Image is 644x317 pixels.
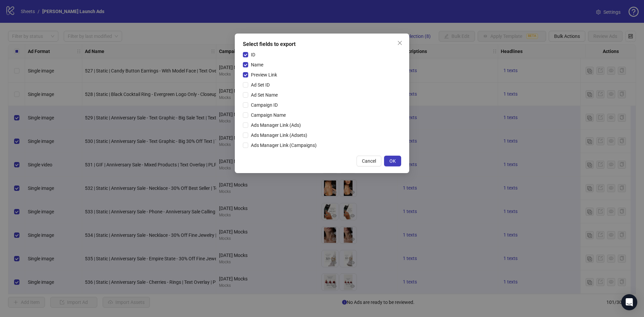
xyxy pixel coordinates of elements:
span: Ads Manager Link (Ads) [248,121,304,129]
span: Campaign ID [248,101,280,109]
span: Name [248,61,266,68]
button: Close [394,38,405,48]
span: Preview Link [248,71,280,78]
span: close [397,40,402,46]
span: OK [389,158,396,164]
span: Cancel [362,158,376,164]
span: Ad Set Name [248,91,280,99]
span: Ads Manager Link (Campaigns) [248,142,319,149]
span: Campaign Name [248,111,288,119]
button: Cancel [357,156,381,166]
span: Ad Set ID [248,81,272,89]
span: Ads Manager Link (Adsets) [248,131,310,139]
span: ID [248,51,258,58]
div: Open Intercom Messenger [621,294,637,310]
div: Select fields to export [243,40,401,48]
button: OK [384,156,401,166]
